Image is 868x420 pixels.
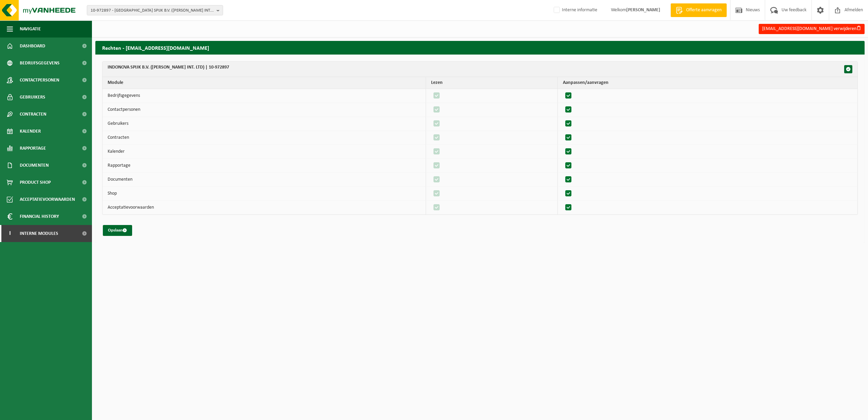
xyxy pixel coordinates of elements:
[87,5,223,15] button: 10-972897 - [GEOGRAPHIC_DATA] SPIJK B.V. ([PERSON_NAME] INT. LTD) - [GEOGRAPHIC_DATA]
[91,5,214,16] span: 10-972897 - [GEOGRAPHIC_DATA] SPIJK B.V. ([PERSON_NAME] INT. LTD) - [GEOGRAPHIC_DATA]
[102,201,426,214] td: Acceptatievoorwaarden
[102,145,426,159] td: Kalender
[552,5,597,15] label: Interne informatie
[20,89,45,106] span: Gebruikers
[20,191,75,208] span: Acceptatievoorwaarden
[20,37,45,55] span: Dashboard
[102,89,426,103] td: Bedrijfsgegevens
[759,24,865,34] button: [EMAIL_ADDRESS][DOMAIN_NAME] verwijderen
[20,20,41,37] span: Navigatie
[20,55,60,72] span: Bedrijfsgegevens
[20,174,51,191] span: Product Shop
[102,187,426,201] td: Shop
[102,62,857,77] th: INDONOVA SPIJK B.V. ([PERSON_NAME] INT. LTD) | 10-972897
[102,131,426,145] td: Contracten
[103,225,132,236] button: Opslaan
[20,123,41,140] span: Kalender
[20,225,58,242] span: Interne modules
[626,7,660,13] strong: [PERSON_NAME]
[95,41,865,54] h2: Rechten - [EMAIL_ADDRESS][DOMAIN_NAME]
[7,225,13,242] span: I
[558,77,857,89] th: Aanpassen/aanvragen
[102,159,426,173] td: Rapportage
[20,140,46,157] span: Rapportage
[20,208,59,225] span: Financial History
[102,173,426,187] td: Documenten
[20,72,59,89] span: Contactpersonen
[102,117,426,131] td: Gebruikers
[102,103,426,117] td: Contactpersonen
[20,157,49,174] span: Documenten
[102,77,426,89] th: Module
[670,3,727,17] a: Offerte aanvragen
[20,106,46,123] span: Contracten
[426,77,557,89] th: Lezen
[684,7,723,14] span: Offerte aanvragen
